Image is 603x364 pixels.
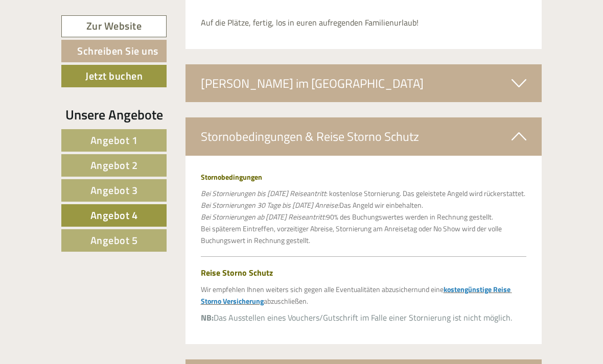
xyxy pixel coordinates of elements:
div: [PERSON_NAME] im [GEOGRAPHIC_DATA] [185,64,542,102]
div: Unsere Angebote [61,105,167,124]
small: 19:37 [15,50,158,57]
strong: Reise Storno Schutz [201,266,273,279]
span: Angebot 2 [90,157,138,173]
a: Schreiben Sie uns [61,40,167,62]
span: Angebot 1 [90,132,138,148]
p: Auf die Plätze, fertig, los in euren aufregenden Familienurlaub! [201,17,527,29]
span: : kostenlose Stornierung. Das geleistete Angeld wird rückerstattet. Das Angeld wir einbehalten. 9... [201,188,525,245]
a: kostengünstige Reise Storno Versicherung [201,284,512,306]
div: [DATE] [145,8,181,25]
span: Bei Stornierungen 30 Tage bis [DATE] Anreise: [201,200,339,210]
div: [GEOGRAPHIC_DATA] [15,30,158,38]
a: Zur Website [61,15,167,37]
span: abzuschließen. [264,296,308,306]
span: und eine [418,284,444,295]
span: Bei Stornierungen bis [DATE] Reiseantritt [201,188,326,199]
span: Angebot 4 [90,207,138,223]
span: Angebot 3 [90,182,138,198]
span: Das Ausstellen eines Vouchers/Gutschrift im Falle einer Stornierung ist nicht möglich. [201,311,512,324]
span: Stornobedingungen [201,172,262,182]
strong: NB: [201,311,214,324]
button: Senden [260,264,326,287]
span: Wir empfehlen Ihnen weiters sich gegen alle Eventualitäten abzusichern [201,284,418,295]
span: Angebot 5 [90,232,138,248]
div: Stornobedingungen & Reise Storno Schutz [185,117,542,155]
a: Jetzt buchen [61,65,167,87]
span: Bei Stornierungen ab [DATE] Reiseantritt: [201,211,326,222]
div: Guten Tag, wie können wir Ihnen helfen? [8,28,163,59]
